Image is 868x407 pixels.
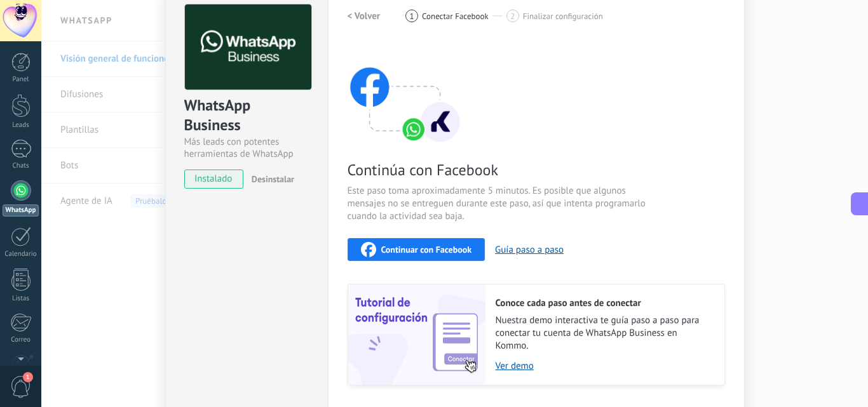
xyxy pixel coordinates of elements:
span: Continuar con Facebook [381,245,472,254]
div: Chats [3,162,39,170]
span: instalado [185,170,243,189]
span: 2 [510,11,515,22]
h2: Conoce cada paso antes de conectar [496,297,712,309]
button: Continuar con Facebook [348,238,485,261]
div: WhatsApp Business [184,95,309,136]
span: 1 [23,372,33,382]
button: Guía paso a paso [495,244,564,256]
span: 1 [410,11,414,22]
span: Conectar Facebook [422,11,489,21]
span: Desinstalar [252,173,294,185]
img: connect with facebook [348,43,462,144]
img: logo_main.png [185,4,311,90]
div: Leads [3,121,39,130]
span: Nuestra demo interactiva te guía paso a paso para conectar tu cuenta de WhatsApp Business en Kommo. [496,314,712,352]
span: Finalizar configuración [523,11,603,21]
button: < Volver [348,4,381,27]
button: Desinstalar [247,170,294,189]
div: Calendario [3,250,39,258]
span: Continúa con Facebook [348,160,650,180]
div: Correo [3,336,39,344]
a: Ver demo [496,360,712,372]
span: Este paso toma aproximadamente 5 minutos. Es posible que algunos mensajes no se entreguen durante... [348,185,650,223]
div: Panel [3,76,39,84]
div: Más leads con potentes herramientas de WhatsApp [184,136,309,160]
div: WhatsApp [3,204,39,217]
div: Listas [3,295,39,303]
h2: < Volver [348,10,381,22]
